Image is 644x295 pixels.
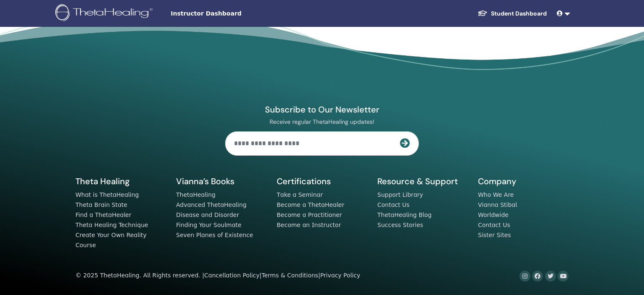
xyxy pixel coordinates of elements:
h5: Theta Healing [75,176,166,187]
a: Sister Sites [478,232,511,238]
span: Instructor Dashboard [171,9,296,18]
a: What is ThetaHealing [75,191,139,198]
a: Find a ThetaHealer [75,211,131,218]
a: Theta Brain State [75,201,127,208]
p: Receive regular ThetaHealing updates! [225,118,419,125]
a: ThetaHealing Blog [377,211,431,218]
h5: Vianna’s Books [176,176,267,187]
a: Vianna Stibal [478,201,517,208]
a: Student Dashboard [471,6,553,21]
a: Contact Us [478,222,510,228]
a: Become a ThetaHealer [277,201,344,208]
img: graduation-cap-white.svg [478,10,488,17]
h5: Company [478,176,569,187]
a: Become an Instructor [277,222,341,228]
h4: Subscribe to Our Newsletter [225,104,419,115]
a: ThetaHealing [176,191,216,198]
a: Contact Us [377,201,410,208]
a: Terms & Conditions [262,272,318,279]
a: Support Library [377,191,423,198]
a: Create Your Own Reality Course [75,232,147,248]
a: Theta Healing Technique [75,222,148,228]
a: Take a Seminar [277,191,323,198]
a: Success Stories [377,222,423,228]
h5: Resource & Support [377,176,468,187]
a: Disease and Disorder [176,211,239,218]
a: Advanced ThetaHealing [176,201,247,208]
a: Worldwide [478,211,509,218]
a: Finding Your Soulmate [176,222,241,228]
a: Who We Are [478,191,514,198]
a: Privacy Policy [320,272,361,279]
a: Seven Planes of Existence [176,232,253,238]
div: © 2025 ThetaHealing. All Rights reserved. | | | [75,271,360,281]
h5: Certifications [277,176,367,187]
a: Become a Practitioner [277,211,342,218]
a: Cancellation Policy [204,272,260,279]
img: logo.png [55,4,156,23]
